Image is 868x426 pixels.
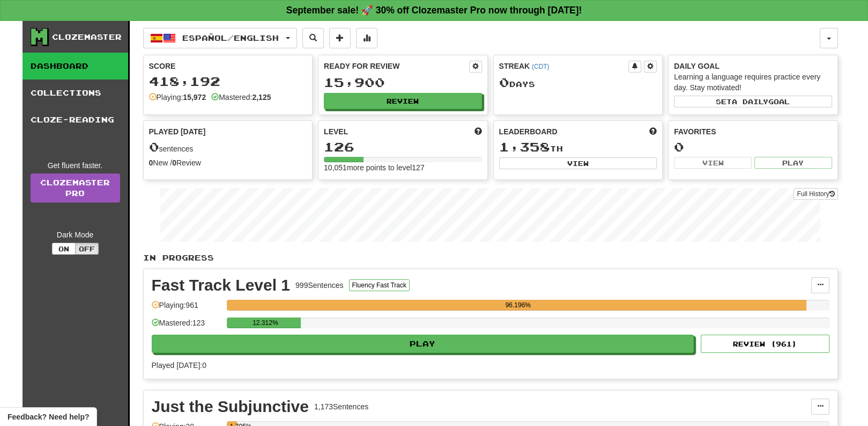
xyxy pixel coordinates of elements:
[23,80,128,106] a: Collections
[324,93,482,109] button: Review
[701,335,829,353] button: Review (961)
[674,71,832,93] div: Learning a language requires practice every day. Stay motivated!
[149,75,307,88] div: 418,192
[23,106,128,133] a: Cloze-Reading
[649,126,657,137] span: This week in points, UTC
[152,300,221,317] div: Playing: 961
[499,126,558,137] span: Leaderboard
[674,96,832,107] button: Seta dailygoal
[295,280,344,291] div: 999 Sentences
[230,300,806,311] div: 96.196%
[324,61,469,71] div: Ready for Review
[499,157,657,169] button: View
[532,63,549,70] a: (CDT)
[674,126,832,137] div: Favorites
[324,162,482,173] div: 10,051 more points to level 127
[31,229,120,240] div: Dark Mode
[314,401,368,412] div: 1,173 Sentences
[252,93,271,102] strong: 2,125
[143,28,297,48] button: Español/English
[172,158,176,167] strong: 0
[793,188,837,200] button: Full History
[674,61,832,71] div: Daily Goal
[23,53,128,80] a: Dashboard
[31,160,120,171] div: Get fluent faster.
[499,140,657,154] div: th
[474,126,482,137] span: Score more points to level up
[183,93,206,102] strong: 15,972
[499,75,509,90] span: 0
[52,32,122,42] div: Clozemaster
[499,61,629,71] div: Streak
[149,92,206,103] div: Playing:
[349,279,410,291] button: Fluency Fast Track
[149,157,307,168] div: New / Review
[8,411,89,422] span: Open feedback widget
[754,157,832,169] button: Play
[143,252,838,263] p: In Progress
[152,335,694,353] button: Play
[324,76,482,89] div: 15,900
[75,243,99,255] button: Off
[324,126,348,137] span: Level
[149,139,159,154] span: 0
[211,92,271,103] div: Mastered:
[52,243,76,255] button: On
[302,28,324,48] button: Search sentences
[149,140,307,154] div: sentences
[329,28,351,48] button: Add sentence to collection
[182,33,279,42] span: Español / English
[152,399,309,415] div: Just the Subjunctive
[149,61,307,71] div: Score
[286,5,582,16] strong: September sale! 🚀 30% off Clozemaster Pro now through [DATE]!
[499,139,550,154] span: 1,358
[149,158,153,167] strong: 0
[152,361,206,370] span: Played [DATE]: 0
[674,140,832,154] div: 0
[152,317,221,335] div: Mastered: 123
[674,157,752,169] button: View
[324,140,482,154] div: 126
[356,28,377,48] button: More stats
[31,174,120,203] a: ClozemasterPro
[149,126,206,137] span: Played [DATE]
[732,98,768,105] span: a daily
[152,277,291,293] div: Fast Track Level 1
[230,317,301,328] div: 12.312%
[499,76,657,90] div: Day s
